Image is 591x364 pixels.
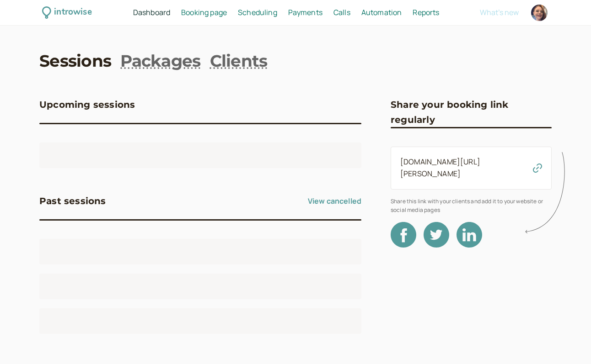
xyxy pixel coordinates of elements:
[54,5,91,20] div: introwise
[288,7,322,19] a: Payments
[391,97,552,127] h3: Share your booking link regularly
[413,7,439,19] a: Reports
[333,7,350,17] span: Calls
[391,197,552,215] span: Share this link with your clients and add it to your website or social media pages
[530,3,549,22] a: Account
[42,5,92,20] a: introwise
[308,194,361,208] a: View cancelled
[39,194,106,208] h3: Past sessions
[333,7,350,19] a: Calls
[361,7,402,19] a: Automation
[133,7,170,19] a: Dashboard
[480,7,519,17] span: What's new
[238,7,277,19] a: Scheduling
[400,157,480,179] a: [DOMAIN_NAME][URL][PERSON_NAME]
[480,8,519,16] button: What's new
[545,320,591,364] iframe: Chat Widget
[210,49,268,72] a: Clients
[413,7,439,17] span: Reports
[39,97,135,112] h3: Upcoming sessions
[39,49,111,72] a: Sessions
[238,7,277,17] span: Scheduling
[361,7,402,17] span: Automation
[181,7,227,17] span: Booking page
[288,7,322,17] span: Payments
[181,7,227,19] a: Booking page
[120,49,200,72] a: Packages
[133,7,170,17] span: Dashboard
